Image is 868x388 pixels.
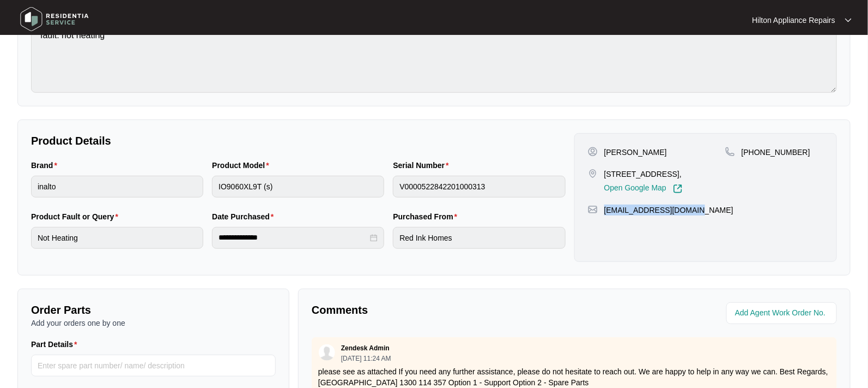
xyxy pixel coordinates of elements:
[588,147,598,157] img: user-pin
[393,211,462,222] label: Purchased From
[341,344,390,353] p: Zendesk Admin
[218,232,368,243] input: Date Purchased
[31,19,837,93] textarea: fault: not heating
[588,205,598,214] img: map-pin
[845,17,852,23] img: dropdown arrow
[31,227,203,249] input: Product Fault or Query
[31,133,566,148] p: Product Details
[31,176,203,198] input: Brand
[318,366,830,388] p: please see as attached If you need any further assistance, please do not hesitate to reach out. W...
[604,205,733,216] p: [EMAIL_ADDRESS][DOMAIN_NAME]
[393,227,565,249] input: Purchased From
[725,147,735,157] img: map-pin
[341,355,391,362] p: [DATE] 11:24 AM
[212,211,278,222] label: Date Purchased
[31,318,276,329] p: Add your orders one by one
[604,184,683,194] a: Open Google Map
[319,344,335,361] img: user.svg
[393,176,565,198] input: Serial Number
[31,355,276,377] input: Part Details
[604,147,667,158] p: [PERSON_NAME]
[393,160,453,171] label: Serial Number
[604,169,683,180] p: [STREET_ADDRESS],
[212,176,384,198] input: Product Model
[735,307,830,320] input: Add Agent Work Order No.
[312,302,567,318] p: Comments
[31,160,62,171] label: Brand
[16,3,93,35] img: residentia service logo
[212,160,274,171] label: Product Model
[588,169,598,178] img: map-pin
[31,302,276,318] p: Order Parts
[673,184,683,194] img: Link-External
[31,339,82,350] label: Part Details
[752,15,835,26] p: Hilton Appliance Repairs
[31,211,123,222] label: Product Fault or Query
[742,147,810,158] p: [PHONE_NUMBER]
